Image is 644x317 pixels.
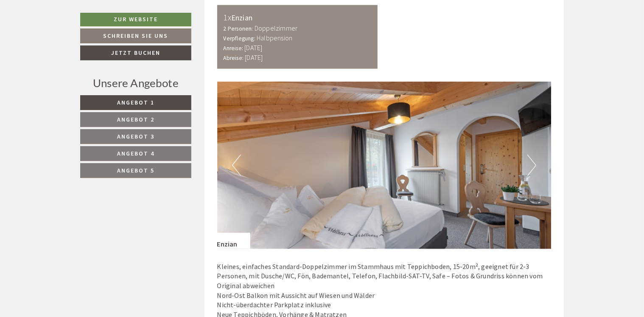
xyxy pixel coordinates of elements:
[117,116,154,123] span: Angebot 2
[224,25,253,32] small: 2 Personen:
[224,45,244,52] small: Anreise:
[224,12,231,23] b: 1x
[224,54,244,62] small: Abreise:
[13,42,134,48] small: 09:56
[257,34,292,42] b: Halbpension
[217,82,552,249] img: image
[13,25,134,32] div: [GEOGRAPHIC_DATA]
[245,53,263,62] b: [DATE]
[117,99,154,106] span: Angebot 1
[117,167,154,174] span: Angebot 5
[80,28,191,43] a: Schreiben Sie uns
[7,23,139,49] div: Guten Tag, wie können wir Ihnen helfen?
[224,35,255,42] small: Verpflegung:
[283,224,334,239] button: Senden
[217,233,250,249] div: Enzian
[224,11,372,24] div: Enzian
[80,75,191,91] div: Unsere Angebote
[117,150,154,157] span: Angebot 4
[80,13,191,26] a: Zur Website
[149,7,185,21] div: Freitag
[255,24,297,32] b: Doppelzimmer
[80,45,191,60] a: Jetzt buchen
[527,155,536,176] button: Next
[232,155,241,176] button: Previous
[244,43,262,52] b: [DATE]
[117,133,154,140] span: Angebot 3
